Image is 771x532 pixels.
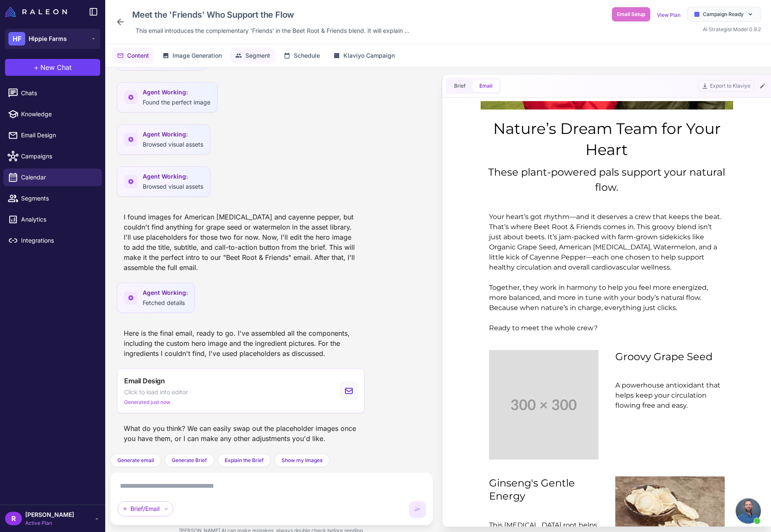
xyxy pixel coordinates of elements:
[33,111,269,232] div: Your heart’s got rhythm—and it deserves a crew that keeps the beat. That’s where Beet Root & Frie...
[165,454,214,467] button: Generate Brief
[29,34,67,43] span: Hippie Farms
[143,99,210,106] span: Found the perfect image
[328,48,400,64] button: Klaviyo Campaign
[124,388,188,397] span: Click to load into editor
[225,457,264,464] span: Explain the Brief
[3,126,102,144] a: Email Design
[279,48,325,64] button: Schedule
[274,454,330,467] button: Show my Images
[25,519,74,527] span: Active Plan
[698,80,754,92] button: Export to Klaviyo
[3,84,102,102] a: Chats
[132,24,413,37] div: Click to edit description
[173,51,222,60] span: Image Generation
[172,457,207,464] span: Generate Brief
[21,152,95,161] span: Campaigns
[758,81,768,91] button: Edit Email
[143,130,203,139] span: Agent Working:
[3,190,102,207] a: Segments
[21,215,95,224] span: Analytics
[5,7,67,17] img: Raleon Logo
[33,249,143,358] img: Grape Seed - Flow Fortifier
[143,88,210,97] span: Agent Working:
[143,172,203,181] span: Agent Working:
[3,168,102,186] a: Calendar
[282,457,322,464] span: Show my Images
[33,419,143,449] div: This [MEDICAL_DATA] root helps your body find its natural balance and rhythm.
[40,62,72,72] span: New Chat
[3,232,102,249] a: Integrations
[5,29,100,49] button: HFHippie Farms
[703,11,744,18] span: Campaign Ready
[117,325,364,362] div: Here is the final email, ready to go. I've assembled all the components, including the custom her...
[117,209,364,276] div: I found images for American [MEDICAL_DATA] and cayenne pepper, but couldn't find anything for gra...
[473,80,499,92] button: Email
[21,236,95,245] span: Integrations
[21,110,95,119] span: Knowledge
[736,498,761,524] div: Open chat
[25,17,277,59] div: Nature’s Dream Team for Your Heart
[230,48,275,64] button: Segment
[129,7,413,23] div: Click to edit campaign name
[110,454,161,467] button: Generate email
[3,147,102,165] a: Campaigns
[294,51,320,60] span: Schedule
[34,62,39,72] span: +
[21,131,95,140] span: Email Design
[143,141,203,148] span: Browsed visual assets
[143,288,188,297] span: Agent Working:
[160,279,269,310] div: A powerhouse antioxidant that helps keep your circulation flowing free and easy.
[143,299,185,306] span: Fetched details
[5,59,100,76] button: +New Chat
[117,501,173,516] div: Brief/Email
[343,51,395,60] span: Klaviyo Campaign
[5,512,22,525] div: R
[124,398,170,406] span: Generated just now
[136,26,409,35] span: This email introduces the complementary 'Friends' in the Beet Root & Friends blend. It will expla...
[612,7,650,21] button: Email Setup
[245,51,270,60] span: Segment
[112,48,154,64] button: Content
[143,183,203,190] span: Browsed visual assets
[117,420,364,447] div: What do you think? We can easily swap out the placeholder images once you have them, or I can mak...
[157,48,227,64] button: Image Generation
[21,194,95,203] span: Segments
[657,12,681,18] a: View Plan
[33,375,143,415] div: Ginseng's Gentle Energy
[25,510,74,519] span: [PERSON_NAME]
[117,457,154,464] span: Generate email
[160,375,269,457] img: American Ginseng - Natural Balance
[3,105,102,123] a: Knowledge
[21,173,95,182] span: Calendar
[8,32,25,45] div: HF
[617,11,645,18] span: Email Setup
[5,7,70,17] a: Raleon Logo
[218,454,271,467] button: Explain the Brief
[21,88,95,98] span: Chats
[3,211,102,228] a: Analytics
[703,26,761,32] span: AI Strategist Model 0.9.2
[25,64,277,94] div: These plant-powered pals support your natural flow.
[160,249,269,275] div: Groovy Grape Seed
[127,51,149,60] span: Content
[124,376,165,386] span: Email Design
[447,80,473,92] button: Brief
